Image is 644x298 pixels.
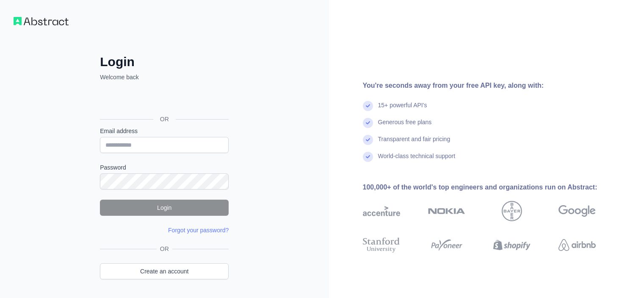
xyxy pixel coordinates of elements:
p: Welcome back [100,73,229,81]
a: Forgot your password? [168,227,229,234]
img: nokia [428,201,465,221]
h2: Login [100,54,229,70]
img: airbnb [558,236,596,254]
div: Generous free plans [378,118,432,135]
span: OR [153,115,176,123]
img: google [558,201,596,221]
img: check mark [363,135,373,145]
img: accenture [363,201,400,221]
div: Transparent and fair pricing [378,135,451,152]
a: Create an account [100,263,229,279]
span: OR [157,245,172,253]
iframe: Sign in with Google Button [96,91,231,109]
img: check mark [363,101,373,111]
img: check mark [363,118,373,128]
img: payoneer [428,236,465,254]
label: Password [100,163,229,172]
button: Login [100,200,229,216]
label: Email address [100,127,229,135]
div: World-class technical support [378,152,456,169]
div: 100,000+ of the world's top engineers and organizations run on Abstract: [363,182,623,192]
img: stanford university [363,236,400,254]
img: check mark [363,152,373,162]
div: 15+ powerful API's [378,101,427,118]
div: You're seconds away from your free API key, along with: [363,81,623,91]
img: bayer [502,201,522,221]
img: Workflow [14,17,69,25]
img: shopify [493,236,531,254]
